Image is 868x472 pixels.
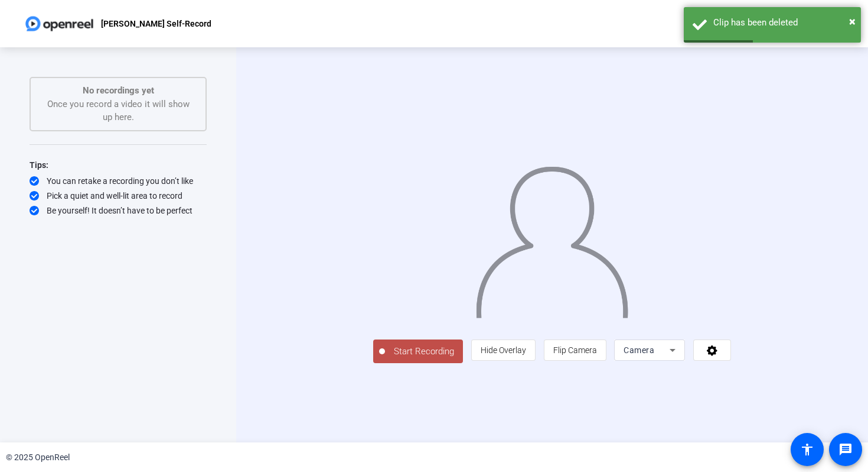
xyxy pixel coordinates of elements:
[553,345,597,355] span: Flip Camera
[544,340,606,361] button: Flip Camera
[101,17,211,31] p: [PERSON_NAME] Self-Record
[30,205,207,216] div: Be yourself! It doesn’t have to be perfect
[713,16,852,30] div: Clip has been deleted
[43,84,194,98] p: No recordings yet
[6,451,70,464] div: © 2025 OpenReel
[385,345,463,358] span: Start Recording
[475,157,629,318] img: overlay
[30,175,207,187] div: You can retake a recording you don’t like
[43,84,194,124] div: Once you record a video it will show up here.
[24,12,95,35] img: OpenReel logo
[30,190,207,202] div: Pick a quiet and well-lit area to record
[849,14,856,28] span: ×
[624,345,654,355] span: Camera
[849,12,856,30] button: Close
[838,442,853,457] mat-icon: message
[373,340,463,363] button: Start Recording
[471,340,536,361] button: Hide Overlay
[800,442,814,457] mat-icon: accessibility
[481,345,526,355] span: Hide Overlay
[30,158,207,172] div: Tips:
